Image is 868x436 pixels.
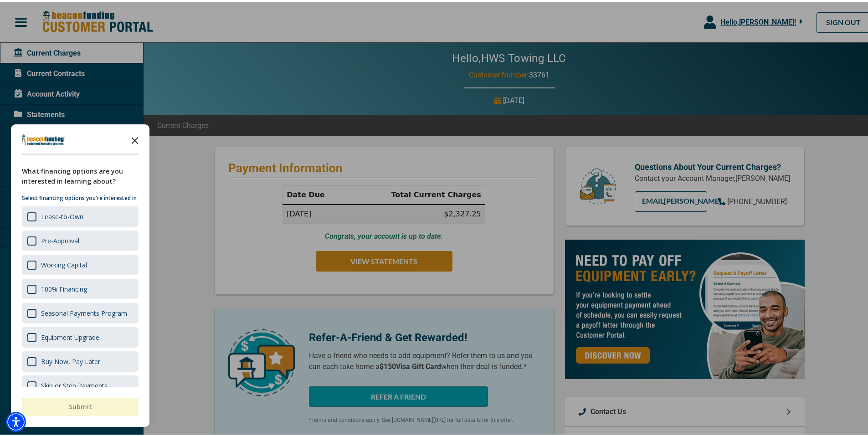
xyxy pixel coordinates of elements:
[41,380,108,388] div: Skip or Step Payments
[22,205,139,225] div: Lease-to-Own
[22,301,139,322] div: Seasonal Payments Program
[22,325,139,346] div: Equipment Upgrade
[41,235,79,243] div: Pre-Approval
[22,133,65,144] img: Company logo
[22,253,139,273] div: Working Capital
[126,129,144,147] button: Close the survey
[22,396,139,414] button: Submit
[22,164,139,185] div: What financing options are you interested in learning about?
[41,259,87,267] div: Working Capital
[41,307,127,316] div: Seasonal Payments Program
[22,192,139,201] p: Select financing options you're interested in
[22,349,139,370] div: Buy Now, Pay Later
[6,410,26,430] div: Accessibility Menu
[41,355,100,364] div: Buy Now, Pay Later
[41,331,99,340] div: Equipment Upgrade
[41,210,83,219] div: Lease-to-Own
[11,123,149,425] div: Survey
[22,374,139,394] div: Skip or Step Payments
[41,283,87,292] div: 100% Financing
[22,229,139,249] div: Pre-Approval
[22,277,139,298] div: 100% Financing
